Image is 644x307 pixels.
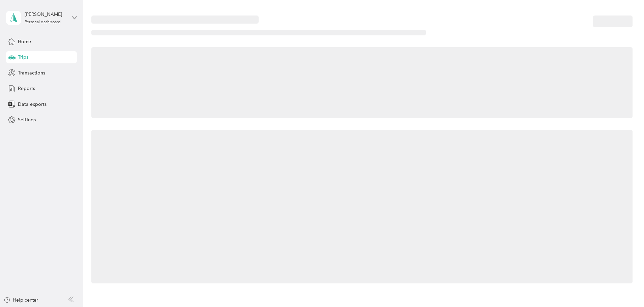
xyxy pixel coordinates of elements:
span: Data exports [18,101,47,108]
span: Transactions [18,69,45,76]
div: [PERSON_NAME] [25,11,67,18]
span: Reports [18,85,35,92]
button: Help center [4,297,38,304]
iframe: Everlance-gr Chat Button Frame [606,269,644,307]
div: Personal dashboard [25,20,61,24]
span: Settings [18,116,36,123]
span: Trips [18,54,28,61]
span: Home [18,38,31,45]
